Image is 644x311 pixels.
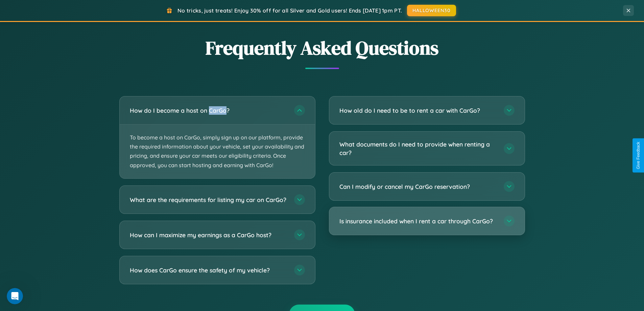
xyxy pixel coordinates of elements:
h3: What documents do I need to provide when renting a car? [339,140,497,157]
h3: How can I maximize my earnings as a CarGo host? [130,230,287,239]
button: HALLOWEEN30 [407,5,456,16]
h3: Is insurance included when I rent a car through CarGo? [339,217,497,225]
span: No tricks, just treats! Enjoy 30% off for all Silver and Gold users! Ends [DATE] 1pm PT. [177,7,402,14]
h3: Can I modify or cancel my CarGo reservation? [339,182,497,191]
div: Give Feedback [636,142,641,169]
h3: What are the requirements for listing my car on CarGo? [130,195,287,204]
h3: How does CarGo ensure the safety of my vehicle? [130,266,287,274]
p: To become a host on CarGo, simply sign up on our platform, provide the required information about... [120,125,315,178]
h3: How do I become a host on CarGo? [130,106,287,115]
iframe: Intercom live chat [7,288,23,304]
h3: How old do I need to be to rent a car with CarGo? [339,106,497,115]
h2: Frequently Asked Questions [119,35,525,61]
